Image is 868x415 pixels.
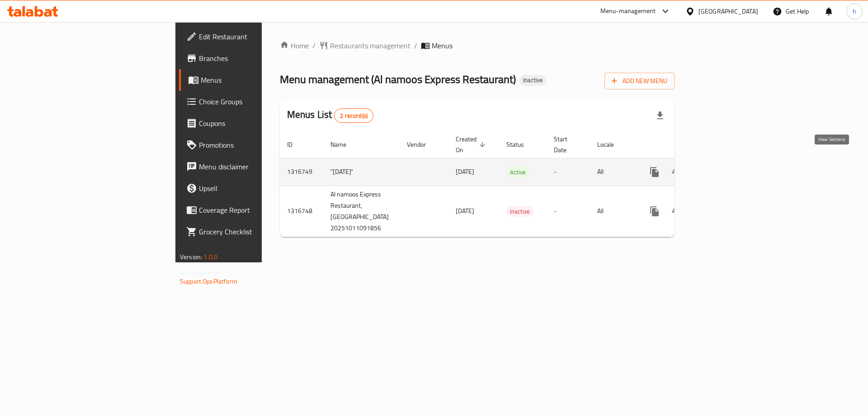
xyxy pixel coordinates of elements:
[199,205,313,215] span: Coverage Report
[280,40,675,51] nav: breadcrumb
[665,201,687,222] button: Change Status
[287,139,304,150] span: ID
[179,221,321,242] a: Grocery Checklist
[414,40,417,51] li: /
[506,206,533,217] span: Inactive
[180,275,237,287] a: Support.OpsPlatform
[519,76,547,84] span: Inactive
[319,40,410,51] a: Restaurants management
[853,6,856,16] span: h
[649,105,671,126] div: Export file
[179,69,321,91] a: Menus
[179,91,321,112] a: Choice Groups
[199,183,313,194] span: Upsell
[179,156,321,177] a: Menu disclaimer
[519,75,547,86] div: Inactive
[179,134,321,156] a: Promotions
[203,251,217,263] span: 1.0.0
[199,31,313,42] span: Edit Restaurant
[199,161,313,172] span: Menu disclaimer
[179,26,321,47] a: Edit Restaurant
[597,139,626,150] span: Locale
[323,186,400,237] td: Al namoos Express Restaurant,[GEOGRAPHIC_DATA] 20251011091856
[665,161,687,183] button: Change Status
[199,118,313,129] span: Coupons
[547,186,590,237] td: -
[456,166,474,177] span: [DATE]
[432,40,453,51] span: Menus
[506,206,533,217] div: Inactive
[334,108,373,123] div: Total records count
[179,177,321,199] a: Upsell
[199,96,313,107] span: Choice Groups
[179,47,321,69] a: Branches
[612,75,667,87] span: Add New Menu
[456,205,474,217] span: [DATE]
[330,40,410,51] span: Restaurants management
[590,186,637,237] td: All
[554,134,579,155] span: Start Date
[547,158,590,186] td: -
[600,6,656,17] div: Menu-management
[199,53,313,64] span: Branches
[199,140,313,150] span: Promotions
[180,251,202,263] span: Version:
[590,158,637,186] td: All
[698,6,758,16] div: [GEOGRAPHIC_DATA]
[604,73,675,89] button: Add New Menu
[201,75,313,85] span: Menus
[180,266,222,278] span: Get support on:
[280,131,738,237] table: enhanced table
[506,167,529,177] span: Active
[637,131,738,159] th: Actions
[644,201,665,222] button: more
[456,134,488,155] span: Created On
[179,199,321,221] a: Coverage Report
[407,139,438,150] span: Vendor
[335,112,373,120] span: 2 record(s)
[199,226,313,237] span: Grocery Checklist
[323,158,400,186] td: "[DATE]"
[287,108,373,123] h2: Menus List
[280,69,516,89] span: Menu management ( Al namoos Express Restaurant )
[179,112,321,134] a: Coupons
[644,161,665,183] button: more
[506,139,536,150] span: Status
[330,139,358,150] span: Name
